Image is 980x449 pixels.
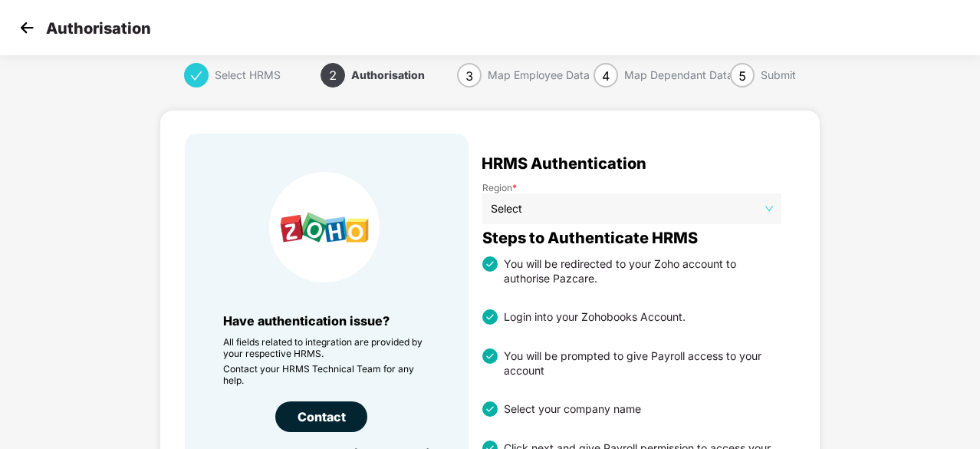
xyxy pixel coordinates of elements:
div: Select your company name [498,401,641,417]
div: You will be redirected to your Zoho account to authorise Pazcare. [498,256,781,286]
div: Contact [275,401,367,432]
span: Steps to Authenticate HRMS [482,232,698,244]
p: All fields related to integration are provided by your respective HRMS. [223,336,430,359]
div: Map Employee Data [488,63,590,87]
span: 5 [738,68,746,84]
img: svg+xml;base64,PHN2ZyB4bWxucz0iaHR0cDovL3d3dy53My5vcmcvMjAwMC9zdmciIHdpZHRoPSIzMCIgaGVpZ2h0PSIzMC... [15,16,38,39]
label: Region [482,182,781,193]
span: 3 [465,68,473,84]
img: HRMS Company Icon [269,172,380,282]
span: HRMS Authentication [482,157,646,170]
img: svg+xml;base64,PHN2ZyBpZD0iU3RhdHVzX3RpY2tlZCIgeG1sbnM9Imh0dHA6Ly93d3cudzMub3JnLzIwMDAvc3ZnIiB3aW... [482,401,498,417]
span: Select [491,197,773,220]
p: Contact your HRMS Technical Team for any help. [223,363,430,386]
div: Map Dependant Data [624,63,733,87]
div: Authorisation [351,63,425,87]
div: Login into your Zohobooks Account. [498,309,686,325]
img: svg+xml;base64,PHN2ZyBpZD0iU3RhdHVzX3RpY2tlZCIgeG1sbnM9Imh0dHA6Ly93d3cudzMub3JnLzIwMDAvc3ZnIiB3aW... [482,348,498,364]
div: You will be prompted to give Payroll access to your account [498,348,781,378]
span: Have authentication issue? [223,313,390,328]
img: svg+xml;base64,PHN2ZyBpZD0iU3RhdHVzX3RpY2tlZCIgeG1sbnM9Imh0dHA6Ly93d3cudzMub3JnLzIwMDAvc3ZnIiB3aW... [482,256,498,272]
div: Submit [761,63,796,87]
span: check [190,70,202,82]
img: svg+xml;base64,PHN2ZyBpZD0iU3RhdHVzX3RpY2tlZCIgeG1sbnM9Imh0dHA6Ly93d3cudzMub3JnLzIwMDAvc3ZnIiB3aW... [482,309,498,325]
p: Authorisation [46,19,151,38]
div: Select HRMS [215,63,281,87]
span: 4 [602,68,610,84]
span: 2 [329,68,337,83]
